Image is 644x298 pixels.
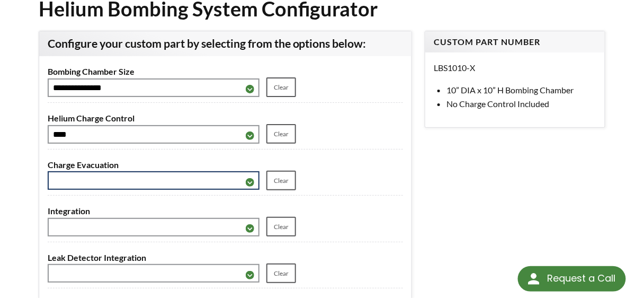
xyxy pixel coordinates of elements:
div: Request a Call [518,266,626,292]
div: Request a Call [547,266,615,291]
p: LBS1010-X [434,61,596,75]
label: Charge Evacuation [48,158,404,172]
img: round button [525,270,542,287]
label: Integration [48,204,404,218]
label: Helium Charge Control [48,111,404,125]
a: Clear [266,77,296,97]
h4: Custom Part Number [434,37,596,48]
a: Clear [266,171,296,190]
li: 10” DIA x 10” H Bombing Chamber [446,83,596,97]
label: Bombing Chamber Size [48,65,404,78]
label: Leak Detector Integration [48,251,404,265]
h3: Configure your custom part by selecting from the options below: [48,37,404,51]
a: Clear [266,217,296,236]
a: Clear [266,264,296,283]
li: No Charge Control Included [446,97,596,111]
a: Clear [266,124,296,144]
